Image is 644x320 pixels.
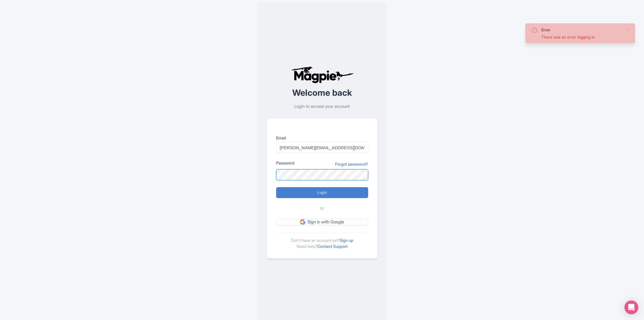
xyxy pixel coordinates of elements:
h2: Welcome back [267,88,377,97]
a: Contact Support [317,244,348,249]
label: Email [276,135,368,141]
div: There was an error logging in [541,34,620,40]
button: Close [625,27,629,34]
span: or [320,205,324,212]
img: google.svg [300,219,305,225]
a: Sign up [340,238,353,243]
div: Open Intercom Messenger [624,300,638,314]
input: Login [276,187,368,198]
div: Don't have an account yet? Need help? [276,232,368,249]
label: Password [276,160,294,166]
a: Forgot password? [335,161,368,167]
input: you@example.com [276,142,368,153]
p: Login to access your account [267,103,377,110]
a: Sign in with Google [276,219,368,226]
div: Error [541,27,620,33]
img: logo-ab69f6fb50320c5b225c76a69d11143b.png [290,66,354,83]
